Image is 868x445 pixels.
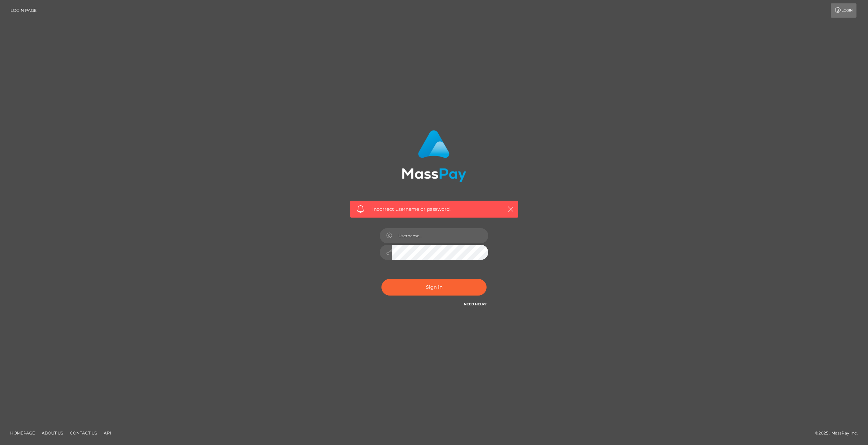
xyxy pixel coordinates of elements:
[372,206,496,213] span: Incorrect username or password.
[101,428,114,438] a: API
[11,3,37,18] a: Login Page
[7,428,38,438] a: Homepage
[381,279,487,296] button: Sign in
[464,302,487,306] a: Need Help?
[39,428,66,438] a: About Us
[815,429,863,437] div: © 2025 , MassPay Inc.
[831,3,856,18] a: Login
[392,228,488,243] input: Username...
[67,428,100,438] a: Contact Us
[402,130,466,182] img: MassPay Login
